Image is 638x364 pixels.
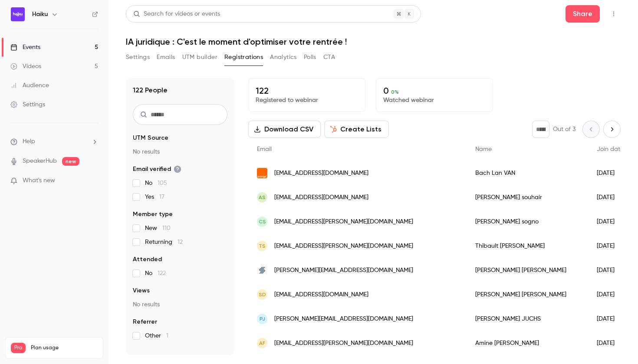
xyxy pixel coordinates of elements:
[10,81,49,90] div: Audience
[588,210,632,234] div: [DATE]
[133,134,227,340] section: facet-groups
[257,146,272,152] span: Email
[133,210,173,219] span: Member type
[588,234,632,258] div: [DATE]
[259,242,266,250] span: TS
[133,286,150,295] span: Views
[133,134,168,142] span: UTM Source
[256,96,358,105] p: Registered to webinar
[145,179,167,187] span: No
[182,50,217,64] button: UTM builder
[324,121,389,138] button: Create Lists
[145,269,166,278] span: No
[467,282,588,307] div: [PERSON_NAME] [PERSON_NAME]
[467,331,588,355] div: Amine [PERSON_NAME]
[467,210,588,234] div: [PERSON_NAME] sogno
[467,161,588,185] div: Bach Lan VAN
[10,43,40,52] div: Events
[603,121,621,138] button: Next page
[133,148,227,156] p: No results
[467,234,588,258] div: Thibault [PERSON_NAME]
[256,85,358,96] p: 122
[133,10,220,19] div: Search for videos or events
[145,238,183,246] span: Returning
[133,300,227,309] p: No results
[23,137,35,146] span: Help
[588,307,632,331] div: [DATE]
[323,50,335,64] button: CTA
[178,239,183,245] span: 12
[467,185,588,210] div: [PERSON_NAME] souhair
[259,291,266,298] span: SD
[158,270,166,276] span: 122
[597,146,624,152] span: Join date
[145,224,171,233] span: New
[126,36,621,47] h1: IA juridique : C'est le moment d'optimiser votre rentrée !
[162,225,171,231] span: 110
[274,169,368,178] span: [EMAIL_ADDRESS][DOMAIN_NAME]
[126,50,150,64] button: Settings
[145,331,168,340] span: Other
[274,242,413,251] span: [EMAIL_ADDRESS][PERSON_NAME][DOMAIN_NAME]
[553,125,576,134] p: Out of 3
[467,307,588,331] div: [PERSON_NAME] JUCHS
[260,315,265,323] span: PJ
[145,193,164,201] span: Yes
[11,343,26,353] span: Pro
[259,339,265,347] span: AF
[257,265,267,275] img: septeo.com
[475,146,492,152] span: Name
[274,193,368,202] span: [EMAIL_ADDRESS][DOMAIN_NAME]
[11,7,25,21] img: Haiku
[274,290,368,299] span: [EMAIL_ADDRESS][DOMAIN_NAME]
[588,161,632,185] div: [DATE]
[259,218,266,226] span: cs
[274,315,413,324] span: [PERSON_NAME][EMAIL_ADDRESS][DOMAIN_NAME]
[566,5,600,23] button: Share
[224,50,263,64] button: Registrations
[10,137,98,146] li: help-dropdown-opener
[259,193,266,201] span: As
[467,258,588,282] div: [PERSON_NAME] [PERSON_NAME]
[274,266,413,275] span: [PERSON_NAME][EMAIL_ADDRESS][DOMAIN_NAME]
[10,100,45,109] div: Settings
[270,50,297,64] button: Analytics
[159,194,164,200] span: 17
[88,177,98,185] iframe: Noticeable Trigger
[274,339,413,348] span: [EMAIL_ADDRESS][PERSON_NAME][DOMAIN_NAME]
[31,344,98,351] span: Plan usage
[10,62,41,71] div: Videos
[157,50,175,64] button: Emails
[23,157,57,166] a: SpeakerHub
[588,331,632,355] div: [DATE]
[588,185,632,210] div: [DATE]
[257,168,267,178] img: orange.fr
[166,333,168,339] span: 1
[383,96,486,105] p: Watched webinar
[133,85,168,95] h1: 122 People
[248,121,321,138] button: Download CSV
[133,165,181,174] span: Email verified
[62,157,79,166] span: new
[32,10,48,19] h6: Haiku
[588,258,632,282] div: [DATE]
[158,180,167,186] span: 105
[133,318,157,326] span: Referrer
[588,282,632,307] div: [DATE]
[133,255,162,264] span: Attended
[391,89,399,95] span: 0 %
[383,85,486,96] p: 0
[274,217,413,226] span: [EMAIL_ADDRESS][PERSON_NAME][DOMAIN_NAME]
[304,50,316,64] button: Polls
[23,176,55,185] span: What's new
